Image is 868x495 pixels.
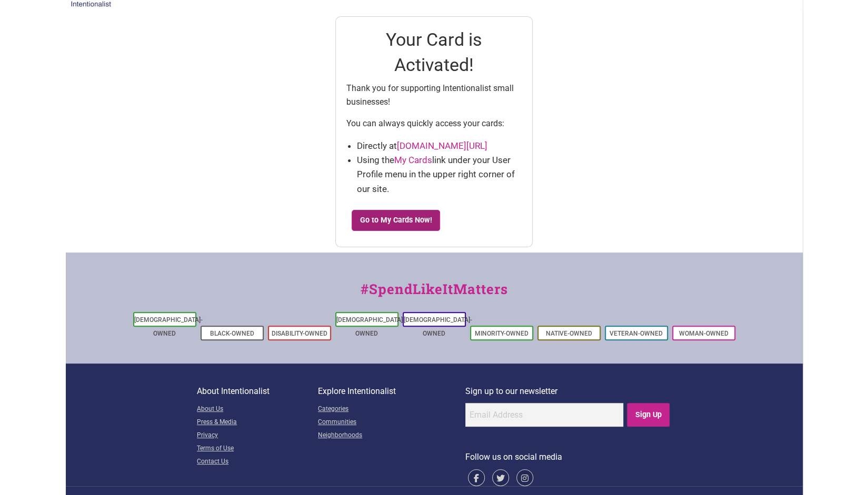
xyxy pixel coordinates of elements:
input: Email Address [465,403,623,427]
input: Sign Up [627,403,670,427]
a: Veteran-Owned [610,330,663,337]
a: [DEMOGRAPHIC_DATA]-Owned [336,316,405,337]
p: Thank you for supporting Intentionalist small businesses! [346,82,522,108]
a: Neighborhoods [318,429,465,442]
a: Categories [318,403,465,416]
a: Woman-Owned [679,330,729,337]
p: Follow us on social media [465,450,671,464]
a: My Cards [394,155,432,165]
li: Directly at [357,139,522,153]
h1: Your Card is Activated! [346,27,522,77]
p: You can always quickly access your cards: [346,117,522,130]
li: Using the link under your User Profile menu in the upper right corner of our site. [357,153,522,196]
a: Terms of Use [197,442,318,456]
a: [DEMOGRAPHIC_DATA]-Owned [404,316,472,337]
a: Privacy [197,429,318,442]
a: Native-Owned [546,330,592,337]
a: Disability-Owned [272,330,327,337]
a: Press & Media [197,416,318,429]
a: About Us [197,403,318,416]
a: Communities [318,416,465,429]
a: Go to My Cards Now! [352,210,440,231]
p: Sign up to our newsletter [465,385,671,398]
a: Black-Owned [210,330,254,337]
div: #SpendLikeItMatters [66,279,803,310]
a: Contact Us [197,456,318,469]
a: Minority-Owned [475,330,528,337]
a: [DOMAIN_NAME][URL] [397,140,487,151]
p: Explore Intentionalist [318,385,465,398]
a: [DEMOGRAPHIC_DATA]-Owned [134,316,203,337]
p: About Intentionalist [197,385,318,398]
